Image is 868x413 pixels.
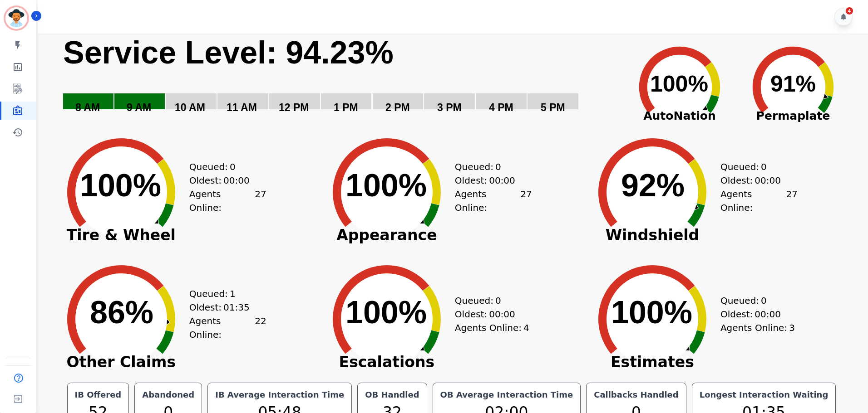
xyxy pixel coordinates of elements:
[720,187,798,214] div: Agents Online:
[455,294,523,307] div: Queued:
[63,35,394,70] text: Service Level: 94.23%
[720,321,798,335] div: Agents Online:
[786,187,797,214] span: 27
[495,160,501,174] span: 0
[770,71,816,97] text: 91%
[720,294,789,307] div: Queued:
[53,231,189,240] span: Tire & Wheel
[455,174,523,187] div: Oldest:
[623,107,736,125] span: AutoNation
[345,168,427,203] text: 100%
[523,321,529,335] span: 4
[62,34,621,126] svg: Service Level: 0%
[455,187,532,214] div: Agents Online:
[75,102,100,113] text: 8 AM
[189,174,257,187] div: Oldest:
[439,389,575,401] div: OB Average Interaction Time
[736,107,850,125] span: Permaplate
[279,102,309,113] text: 12 PM
[761,294,767,307] span: 0
[698,389,830,401] div: Longest Interaction Waiting
[584,358,720,367] span: Estimates
[319,231,455,240] span: Appearance
[189,160,257,174] div: Queued:
[334,102,358,113] text: 1 PM
[90,295,153,330] text: 86%
[592,389,681,401] div: Callbacks Handled
[53,358,189,367] span: Other Claims
[175,102,205,113] text: 10 AM
[189,187,266,214] div: Agents Online:
[584,231,720,240] span: Windshield
[541,102,565,113] text: 5 PM
[227,102,257,113] text: 11 AM
[230,160,236,174] span: 0
[5,7,27,29] img: Bordered avatar
[720,307,789,321] div: Oldest:
[650,71,708,97] text: 100%
[455,321,532,335] div: Agents Online:
[255,314,266,341] span: 22
[189,287,257,301] div: Queued:
[495,294,501,307] span: 0
[189,301,257,314] div: Oldest:
[489,307,515,321] span: 00:00
[789,321,795,335] span: 3
[455,160,523,174] div: Queued:
[489,174,515,187] span: 00:00
[755,174,781,187] span: 00:00
[611,295,692,330] text: 100%
[223,174,250,187] span: 00:00
[520,187,532,214] span: 27
[345,295,427,330] text: 100%
[846,7,853,15] div: 4
[621,168,685,203] text: 92%
[127,102,151,113] text: 9 AM
[73,389,123,401] div: IB Offered
[223,301,250,314] span: 01:35
[319,358,455,367] span: Escalations
[140,389,196,401] div: Abandoned
[761,160,767,174] span: 0
[720,160,789,174] div: Queued:
[489,102,513,113] text: 4 PM
[455,307,523,321] div: Oldest:
[385,102,410,113] text: 2 PM
[213,389,346,401] div: IB Average Interaction Time
[437,102,462,113] text: 3 PM
[189,314,266,341] div: Agents Online:
[255,187,266,214] span: 27
[755,307,781,321] span: 00:00
[80,168,161,203] text: 100%
[230,287,236,301] span: 1
[363,389,421,401] div: OB Handled
[720,174,789,187] div: Oldest:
